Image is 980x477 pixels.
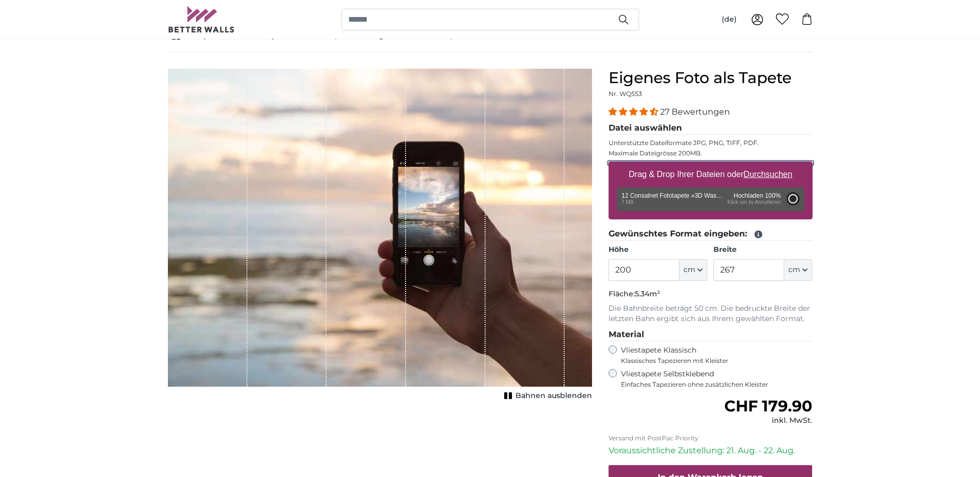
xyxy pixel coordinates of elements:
[635,289,660,298] span: 5.34m²
[724,396,812,416] span: CHF 179.90
[609,90,642,98] span: Nr. WQ553
[713,10,745,29] button: (de)
[609,434,813,442] p: Versand mit PostPac Priority
[743,170,792,179] u: Durchsuchen
[609,122,813,135] legend: Datei auswählen
[609,328,813,341] legend: Material
[168,69,592,403] div: 1 of 1
[621,357,804,365] span: Klassisches Tapezieren mit Kleister
[713,245,812,255] label: Breite
[609,289,813,299] p: Fläche:
[609,228,813,241] legend: Gewünschtes Format eingeben:
[621,369,813,389] label: Vliestapete Selbstklebend
[516,391,592,401] span: Bahnen ausblenden
[609,69,813,87] h1: Eigenes Foto als Tapete
[625,164,797,185] label: Drag & Drop Ihrer Dateien oder
[609,245,707,255] label: Höhe
[683,265,695,275] span: cm
[168,6,235,33] img: Betterwalls
[501,389,592,403] button: Bahnen ausblenden
[609,149,813,157] p: Maximale Dateigrösse 200MB.
[679,259,707,281] button: cm
[724,416,812,426] div: inkl. MwSt.
[621,345,804,365] label: Vliestapete Klassisch
[609,107,660,117] span: 4.41 stars
[660,107,730,117] span: 27 Bewertungen
[621,380,813,389] span: Einfaches Tapezieren ohne zusätzlichen Kleister
[609,139,813,147] p: Unterstützte Dateiformate JPG, PNG, TIFF, PDF.
[784,259,812,281] button: cm
[788,265,800,275] span: cm
[609,304,813,324] p: Die Bahnbreite beträgt 50 cm. Die bedruckte Breite der letzten Bahn ergibt sich aus Ihrem gewählt...
[609,444,813,457] p: Voraussichtliche Zustellung: 21. Aug. - 22. Aug.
